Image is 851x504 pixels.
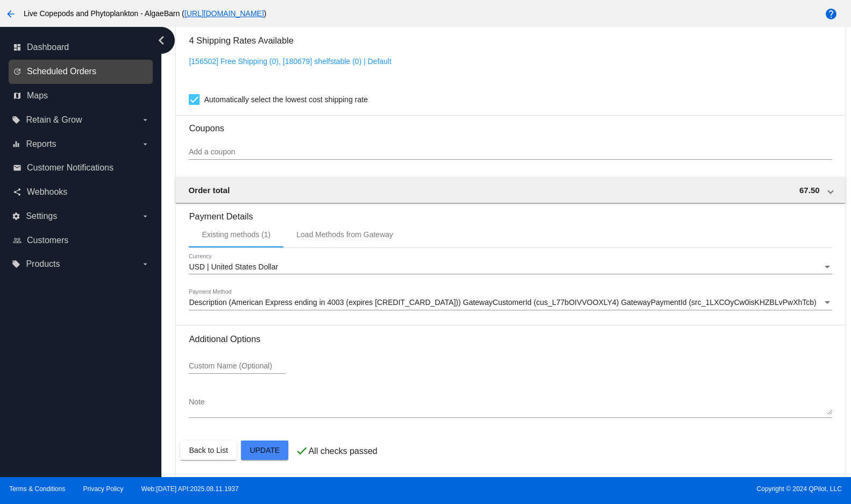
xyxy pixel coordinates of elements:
[13,87,150,104] a: map Maps
[12,260,20,268] i: local_offer
[13,188,22,196] i: share
[189,262,278,271] span: USD | United States Dollar
[296,230,393,239] div: Load Methods from Gateway
[204,93,367,106] span: Automatically select the lowest cost shipping rate
[141,260,150,268] i: arrow_drop_down
[27,187,67,197] span: Webhooks
[26,139,56,149] span: Reports
[9,485,65,493] a: Terms & Conditions
[241,441,288,460] button: Update
[180,441,236,460] button: Back to List
[308,446,377,456] p: All checks passed
[26,259,60,269] span: Products
[83,485,124,493] a: Privacy Policy
[141,212,150,221] i: arrow_drop_down
[13,183,150,201] a: share Webhooks
[13,63,150,80] a: update Scheduled Orders
[189,29,293,52] h3: 4 Shipping Rates Available
[189,298,816,307] span: Description (American Express ending in 4003 (expires [CREDIT_CARD_DATA])) GatewayCustomerId (cus...
[13,236,22,245] i: people_outline
[250,446,280,455] span: Update
[189,362,286,371] input: Custom Name (Optional)
[13,159,150,176] a: email Customer Notifications
[825,8,838,20] mat-icon: help
[153,32,170,49] i: chevron_left
[27,163,114,173] span: Customer Notifications
[189,334,832,344] h3: Additional Options
[189,148,832,157] input: Add a coupon
[189,446,228,455] span: Back to List
[141,140,150,148] i: arrow_drop_down
[175,177,845,203] mat-expansion-panel-header: Order total 67.50
[13,164,22,172] i: email
[202,230,271,239] div: Existing methods (1)
[27,42,69,52] span: Dashboard
[26,115,82,125] span: Retain & Grow
[141,485,239,493] a: Web:[DATE] API:2025.08.11.1937
[189,299,832,307] mat-select: Payment Method
[27,67,96,76] span: Scheduled Orders
[12,140,20,148] i: equalizer
[295,444,308,457] mat-icon: check
[799,186,820,195] span: 67.50
[13,91,22,100] i: map
[27,91,48,101] span: Maps
[189,203,832,222] h3: Payment Details
[26,211,57,221] span: Settings
[12,212,20,221] i: settings
[12,116,20,124] i: local_offer
[13,43,22,52] i: dashboard
[24,9,266,18] span: Live Copepods and Phytoplankton - AlgaeBarn ( )
[189,115,832,133] h3: Coupons
[4,8,17,20] mat-icon: arrow_back
[13,232,150,249] a: people_outline Customers
[435,485,842,493] span: Copyright © 2024 QPilot, LLC
[185,9,264,18] a: [URL][DOMAIN_NAME]
[27,236,68,245] span: Customers
[13,39,150,56] a: dashboard Dashboard
[188,186,230,195] span: Order total
[141,116,150,124] i: arrow_drop_down
[189,57,391,66] a: [156502] Free Shipping (0), [180679] shelfstable (0) | Default
[189,263,832,272] mat-select: Currency
[13,67,22,76] i: update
